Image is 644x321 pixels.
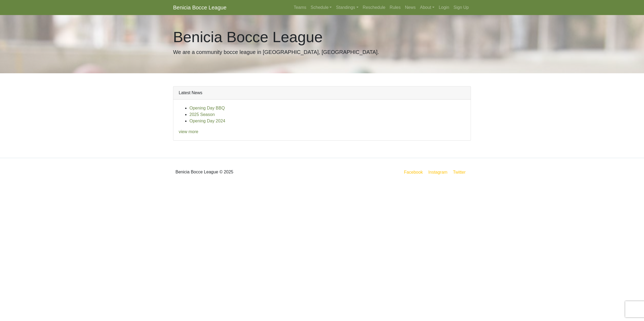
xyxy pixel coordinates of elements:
[189,112,215,117] a: 2025 Season
[169,162,322,182] div: Benicia Bocce League © 2025
[452,169,470,176] a: Twitter
[418,2,437,13] a: About
[309,2,334,13] a: Schedule
[291,2,308,13] a: Teams
[173,48,471,56] p: We are a community bocce league in [GEOGRAPHIC_DATA], [GEOGRAPHIC_DATA].
[334,2,360,13] a: Standings
[189,119,225,123] a: Opening Day 2024
[189,106,225,110] a: Opening Day BBQ
[437,2,451,13] a: Login
[361,2,388,13] a: Reschedule
[427,169,448,176] a: Instagram
[451,2,471,13] a: Sign Up
[403,2,418,13] a: News
[387,2,403,13] a: Rules
[173,28,471,46] h1: Benicia Bocce League
[403,169,424,176] a: Facebook
[179,129,198,134] a: view more
[173,2,226,13] a: Benicia Bocce League
[173,86,471,100] div: Latest News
